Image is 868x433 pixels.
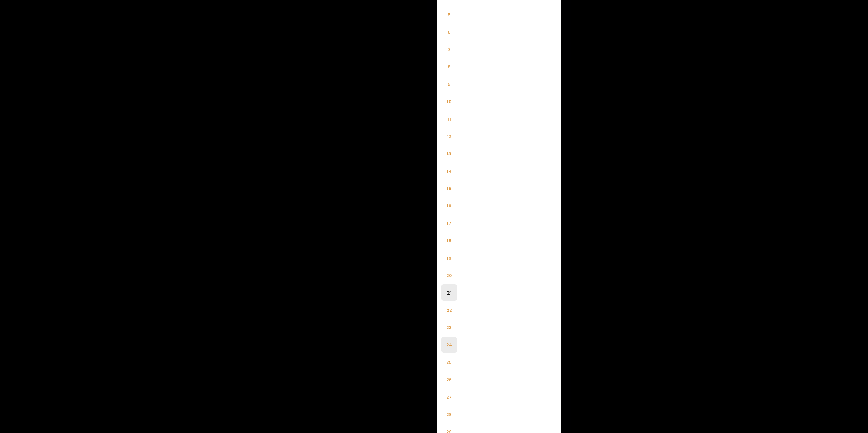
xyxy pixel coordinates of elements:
[441,302,457,318] li: 22
[441,354,457,370] li: 25
[441,198,457,214] li: 16
[441,232,457,249] li: 18
[441,6,457,23] li: 5
[441,93,457,110] li: 10
[441,24,457,40] li: 6
[441,406,457,422] li: 28
[441,41,457,58] li: 7
[441,284,457,301] li: 21
[441,215,457,231] li: 17
[441,111,457,127] li: 11
[441,389,457,405] li: 27
[441,163,457,179] li: 14
[441,128,457,144] li: 12
[441,267,457,283] li: 20
[441,319,457,336] li: 23
[441,145,457,162] li: 13
[441,250,457,266] li: 19
[441,59,457,75] li: 8
[441,180,457,197] li: 15
[441,371,457,388] li: 26
[441,337,457,353] li: 24
[441,76,457,92] li: 9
